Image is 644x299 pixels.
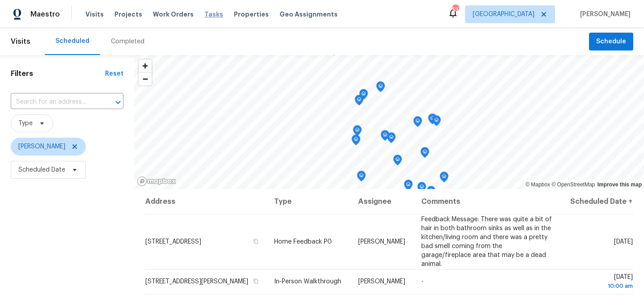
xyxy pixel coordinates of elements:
th: Type [267,189,351,214]
th: Comments [414,189,561,214]
span: [DATE] [568,274,633,291]
span: Visits [85,10,104,19]
a: OpenStreetMap [551,181,595,188]
span: Schedule [596,36,626,47]
span: [PERSON_NAME] [358,239,405,245]
span: In-Person Walkthrough [274,278,341,285]
span: Maestro [30,10,60,19]
span: [GEOGRAPHIC_DATA] [473,10,534,19]
span: Visits [11,32,30,51]
th: Scheduled Date ↑ [561,189,633,214]
a: Improve this map [597,181,642,188]
div: 53 [452,5,458,14]
div: Map marker [428,114,437,127]
div: Completed [111,37,144,46]
input: Search for an address... [11,95,98,109]
div: Map marker [355,95,364,109]
button: Schedule [589,33,633,51]
div: Map marker [387,132,396,146]
span: Type [18,119,33,128]
span: Feedback Message: There was quite a bit of hair in both bathroom sinks as well as in the kitchen/... [421,216,552,267]
div: Reset [105,69,123,78]
button: Zoom out [139,72,152,85]
span: [PERSON_NAME] [576,10,631,19]
span: [STREET_ADDRESS][PERSON_NAME] [145,278,248,285]
th: Address [145,189,267,214]
button: Copy Address [252,277,260,285]
span: Work Orders [153,10,194,19]
div: Map marker [440,172,449,185]
button: Open [112,96,124,109]
canvas: Map [134,55,644,189]
button: Copy Address [252,237,260,245]
div: Map marker [420,147,429,161]
div: Map marker [432,115,441,129]
span: [DATE] [614,239,633,245]
span: Properties [234,10,269,19]
div: 10:00 am [568,282,633,291]
div: Scheduled [55,37,89,46]
div: Map marker [381,130,390,144]
a: Mapbox [525,181,550,188]
span: - [421,278,424,285]
a: Mapbox homepage [137,176,176,186]
span: Projects [114,10,142,19]
div: Map marker [417,182,426,196]
th: Assignee [351,189,414,214]
h1: Filters [11,69,105,78]
div: Map marker [413,116,422,130]
span: [PERSON_NAME] [18,142,65,151]
div: Map marker [353,125,362,139]
span: Tasks [204,11,223,17]
div: Map marker [427,186,436,200]
div: Map marker [376,81,385,95]
span: [PERSON_NAME] [358,278,405,285]
div: Map marker [352,135,360,148]
div: Map marker [404,180,413,194]
span: Zoom out [139,73,152,85]
div: Map marker [393,155,402,168]
span: Geo Assignments [280,10,338,19]
span: Scheduled Date [18,165,65,174]
button: Zoom in [139,59,152,72]
div: Map marker [357,171,366,185]
span: Home Feedback P0 [274,239,332,245]
div: Map marker [359,89,368,103]
span: [STREET_ADDRESS] [145,239,201,245]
